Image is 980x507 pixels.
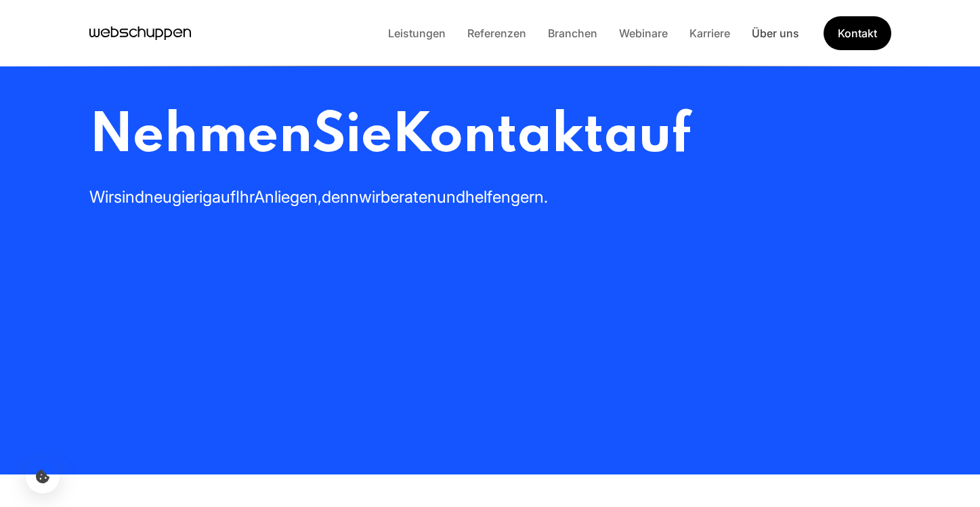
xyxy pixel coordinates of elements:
[537,26,608,40] a: Branchen
[608,26,679,40] a: Webinare
[322,187,359,207] span: denn
[465,187,511,207] span: helfen
[312,109,392,164] span: Sie
[679,26,741,40] a: Karriere
[603,109,691,164] span: auf
[381,187,437,207] span: beraten
[114,187,144,207] span: sind
[824,16,891,50] a: Get Started
[144,187,212,207] span: neugierig
[511,187,548,207] span: gern.
[89,187,114,207] span: Wir
[89,23,191,43] a: Hauptseite besuchen
[392,109,603,164] span: Kontakt
[26,460,60,493] button: Cookie-Einstellungen öffnen
[236,187,254,207] span: Ihr
[377,26,456,40] a: Leistungen
[456,26,537,40] a: Referenzen
[212,187,236,207] span: auf
[359,187,381,207] span: wir
[89,109,312,164] span: Nehmen
[741,26,810,40] a: Über uns
[254,187,322,207] span: Anliegen,
[437,187,465,207] span: und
